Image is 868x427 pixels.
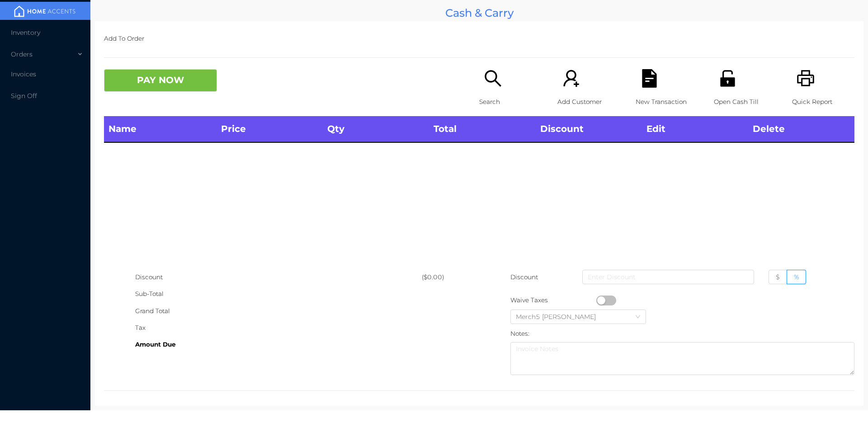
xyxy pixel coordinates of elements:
[11,70,36,78] span: Invoices
[323,116,429,142] th: Qty
[11,92,37,100] span: Sign Off
[104,116,217,142] th: Name
[536,116,642,142] th: Discount
[714,94,776,110] p: Open Cash Till
[642,116,748,142] th: Edit
[135,319,422,336] div: Tax
[776,273,780,281] span: $
[792,94,854,110] p: Quick Report
[135,303,422,319] div: Grand Total
[557,94,620,110] p: Add Customer
[510,269,539,286] p: Discount
[135,269,422,286] div: Discount
[479,94,542,110] p: Search
[135,336,422,353] div: Amount Due
[794,273,799,281] span: %
[582,270,754,284] input: Enter Discount
[636,94,698,110] p: New Transaction
[11,28,40,37] span: Inventory
[562,69,580,88] i: icon: user-add
[217,116,323,142] th: Price
[797,69,815,88] i: icon: printer
[484,69,502,88] i: icon: search
[422,269,479,286] div: ($0.00)
[635,314,641,320] i: icon: down
[104,69,217,92] button: PAY NOW
[748,116,854,142] th: Delete
[95,5,863,21] div: Cash & Carry
[510,330,529,337] label: Notes:
[516,310,605,324] div: Merch5 Lawrence
[510,292,596,309] div: Waive Taxes
[104,30,854,47] p: Add To Order
[429,116,535,142] th: Total
[11,5,79,18] img: mainBanner
[718,69,737,88] i: icon: unlock
[640,69,659,88] i: icon: file-text
[135,286,422,302] div: Sub-Total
